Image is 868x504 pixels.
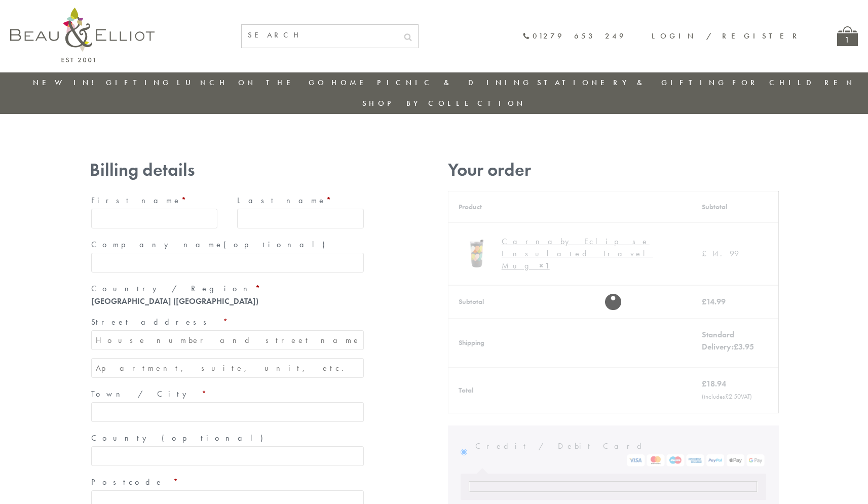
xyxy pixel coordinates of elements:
[91,296,258,306] strong: [GEOGRAPHIC_DATA] ([GEOGRAPHIC_DATA])
[448,160,779,180] h3: Your order
[237,192,364,209] label: Last name
[91,330,364,350] input: House number and street name
[91,281,364,297] label: Country / Region
[106,77,172,88] a: Gifting
[91,474,364,490] label: Postcode
[91,192,218,209] label: First name
[91,386,364,402] label: Town / City
[377,77,532,88] a: Picnic & Dining
[33,77,101,88] a: New in!
[522,32,626,41] a: 01279 653 249
[837,26,858,46] a: 1
[362,98,526,108] a: Shop by collection
[732,77,855,88] a: For Children
[537,77,727,88] a: Stationery & Gifting
[90,160,365,180] h3: Billing details
[242,25,398,46] input: SEARCH
[162,433,269,443] span: (optional)
[223,239,331,250] span: (optional)
[331,77,372,88] a: Home
[91,358,364,378] input: Apartment, suite, unit, etc. (optional)
[177,77,327,88] a: Lunch On The Go
[10,8,155,62] img: logo
[652,31,802,41] a: Login / Register
[91,430,364,446] label: County
[91,237,364,253] label: Company name
[91,314,364,330] label: Street address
